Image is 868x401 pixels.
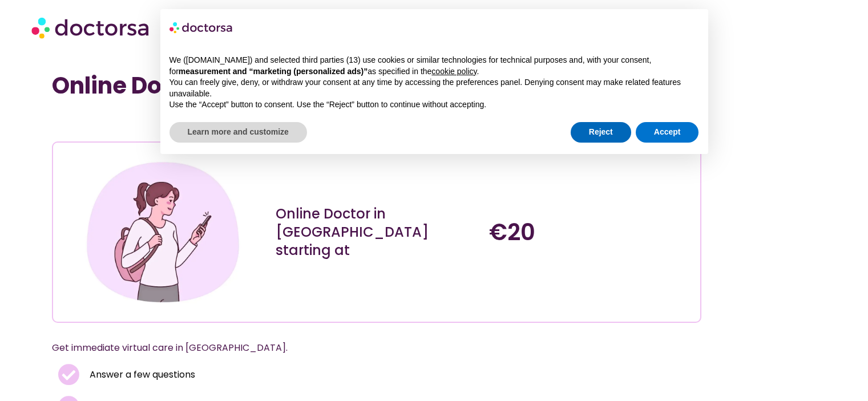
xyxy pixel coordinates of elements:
[58,116,229,130] iframe: Customer reviews powered by Trustpilot
[431,67,477,76] a: cookie policy
[489,218,692,246] h4: €20
[52,340,674,356] p: Get immediate virtual care in [GEOGRAPHIC_DATA].
[52,72,701,99] h1: Online Doctor Near Me [GEOGRAPHIC_DATA]
[169,55,699,77] p: We ([DOMAIN_NAME]) and selected third parties (13) use cookies or similar technologies for techni...
[169,99,699,111] p: Use the “Accept” button to consent. Use the “Reject” button to continue without accepting.
[87,367,195,383] span: Answer a few questions
[179,67,368,76] strong: measurement and “marketing (personalized ads)”
[82,151,244,313] img: Illustration depicting a young woman in a casual outfit, engaged with her smartphone. She has a p...
[169,122,307,143] button: Learn more and customize
[169,77,699,99] p: You can freely give, deny, or withdraw your consent at any time by accessing the preferences pane...
[636,122,699,143] button: Accept
[169,18,233,37] img: logo
[571,122,631,143] button: Reject
[276,205,478,260] div: Online Doctor in [GEOGRAPHIC_DATA] starting at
